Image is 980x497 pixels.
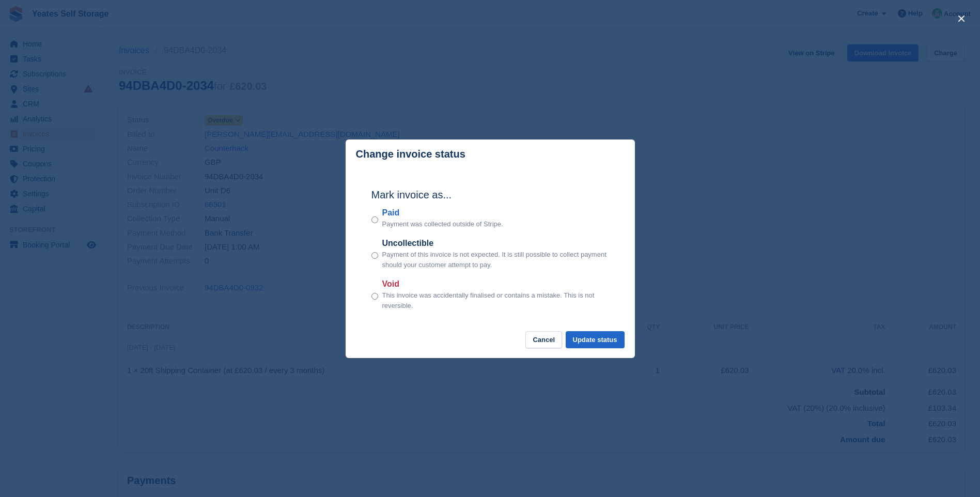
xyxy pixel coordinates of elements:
button: close [953,10,970,27]
button: Cancel [525,331,562,348]
p: Payment of this invoice is not expected. It is still possible to collect payment should your cust... [382,250,609,270]
button: Update status [566,331,625,348]
label: Uncollectible [382,237,609,250]
p: This invoice was accidentally finalised or contains a mistake. This is not reversible. [382,290,609,310]
h2: Mark invoice as... [371,187,609,203]
label: Void [382,278,609,290]
p: Payment was collected outside of Stripe. [382,219,503,229]
p: Change invoice status [356,148,465,160]
label: Paid [382,207,503,219]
